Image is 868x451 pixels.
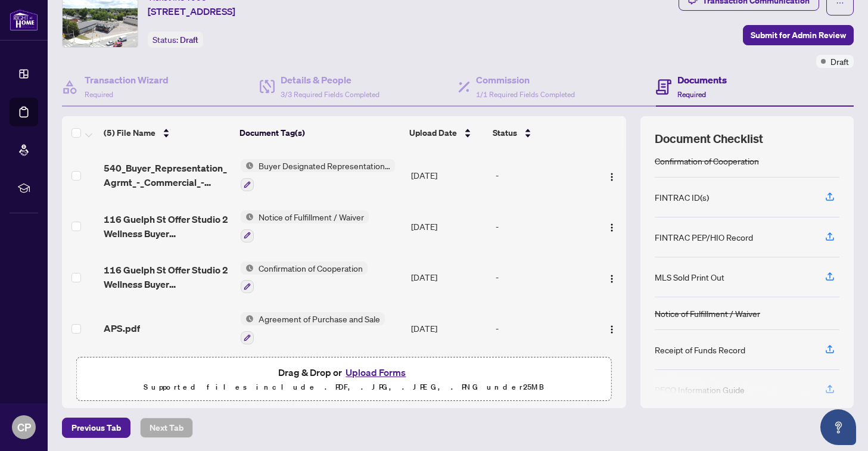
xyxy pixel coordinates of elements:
img: Logo [607,325,617,334]
span: Agreement of Purchase and Sale [254,312,385,325]
img: Status Icon [241,262,254,275]
span: Confirmation of Cooperation [254,262,368,275]
span: (5) File Name [104,126,155,139]
img: Logo [607,223,617,232]
div: - [496,270,592,284]
div: - [496,169,592,182]
button: Status IconConfirmation of Cooperation [241,262,368,294]
div: Status: [148,32,203,48]
span: Buyer Designated Representation Agreement [254,159,395,172]
button: Status IconNotice of Fulfillment / Waiver [241,210,369,242]
button: Status IconBuyer Designated Representation Agreement [241,159,395,191]
span: Previous Tab [71,418,121,437]
span: Submit for Admin Review [751,26,846,45]
button: Logo [602,319,621,338]
span: Document Checklist [655,130,763,147]
span: [STREET_ADDRESS] [148,4,235,18]
span: Draft [180,35,198,45]
img: Status Icon [241,312,254,325]
div: - [496,220,592,233]
button: Submit for Admin Review [743,25,854,45]
span: 116 Guelph St Offer Studio 2 Wellness Buyer AMENDMENT 2 2.pdf [104,212,231,241]
span: Required [677,90,706,99]
span: Draft [830,55,849,68]
img: Status Icon [241,210,254,223]
span: Required [85,90,113,99]
th: Upload Date [405,116,489,150]
h4: Transaction Wizard [85,73,169,87]
img: Status Icon [241,159,254,172]
span: APS.pdf [104,321,140,335]
span: 1/1 Required Fields Completed [476,90,575,99]
th: Status [488,116,593,150]
span: Drag & Drop orUpload FormsSupported files include .PDF, .JPG, .JPEG, .PNG under25MB [77,357,611,402]
p: Supported files include .PDF, .JPG, .JPEG, .PNG under 25 MB [84,380,604,394]
td: [DATE] [406,150,491,201]
div: - [496,322,592,335]
div: MLS Sold Print Out [655,270,724,284]
span: 540_Buyer_Representation_Agrmt_-_Commercial_-_Mandate_for_Purchase_-_PropTx-[PERSON_NAME].pdf [104,161,231,189]
button: Next Tab [140,418,193,438]
td: [DATE] [406,201,491,252]
div: FINTRAC PEP/HIO Record [655,231,753,244]
div: Notice of Fulfillment / Waiver [655,307,760,320]
th: Document Tag(s) [235,116,405,150]
td: [DATE] [406,303,491,354]
span: Notice of Fulfillment / Waiver [254,210,369,223]
h4: Documents [677,73,727,87]
button: Upload Forms [342,365,409,380]
div: Receipt of Funds Record [655,343,745,356]
th: (5) File Name [99,116,235,150]
h4: Details & People [281,73,379,87]
button: Logo [602,217,621,236]
img: Logo [607,274,617,284]
span: Drag & Drop or [278,365,409,380]
td: [DATE] [406,252,491,303]
div: Confirmation of Cooperation [655,154,759,167]
button: Logo [602,166,621,185]
h4: Commission [476,73,575,87]
span: 3/3 Required Fields Completed [281,90,379,99]
span: Status [493,126,517,139]
img: logo [10,9,38,31]
button: Logo [602,268,621,287]
button: Status IconAgreement of Purchase and Sale [241,312,385,344]
div: FINTRAC ID(s) [655,191,709,204]
img: Logo [607,172,617,182]
button: Previous Tab [62,418,130,438]
span: Upload Date [409,126,457,139]
button: Open asap [820,409,856,445]
span: CP [17,419,31,436]
span: 116 Guelph St Offer Studio 2 Wellness Buyer AMENDMENT COOP.pdf [104,263,231,291]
